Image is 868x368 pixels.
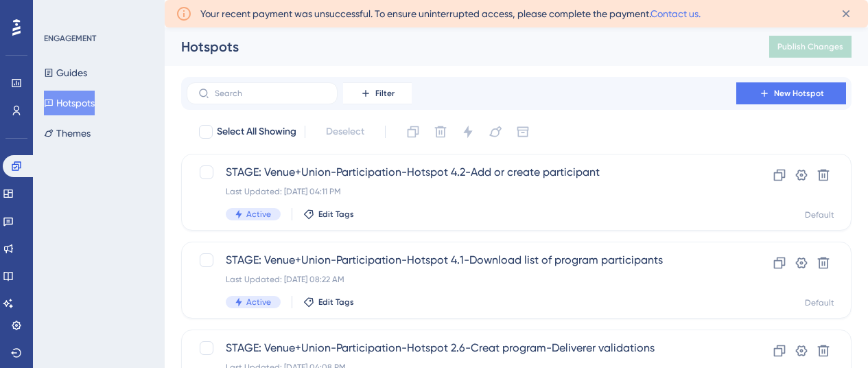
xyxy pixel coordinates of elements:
div: ENGAGEMENT [44,33,96,44]
div: Last Updated: [DATE] 08:22 AM [226,274,697,285]
span: STAGE: Venue+Union-Participation-Hotspot 4.1-Download list of program participants [226,252,697,268]
input: Search [215,89,326,98]
span: Active [246,297,271,308]
div: Hotspots [181,37,735,56]
button: Deselect [314,119,377,144]
span: Publish Changes [777,41,843,52]
span: Active [246,209,271,220]
button: Guides [44,60,87,85]
span: Edit Tags [318,297,354,308]
span: STAGE: Venue+Union-Participation-Hotspot 4.2-Add or create participant [226,164,697,181]
button: New Hotspot [736,82,846,104]
span: Deselect [326,124,364,140]
span: Your recent payment was unsuccessful. To ensure uninterrupted access, please complete the payment. [200,5,701,22]
span: Filter [375,88,395,99]
button: Publish Changes [769,36,852,58]
span: STAGE: Venue+Union-Participation-Hotspot 2.6-Creat program-Deliverer validations [226,340,697,356]
div: Last Updated: [DATE] 04:11 PM [226,186,697,197]
span: Select All Showing [217,124,296,140]
div: Default [805,209,834,220]
span: Edit Tags [318,209,354,220]
span: New Hotspot [774,88,824,99]
button: Edit Tags [303,209,354,220]
button: Hotspots [44,91,95,115]
button: Filter [343,82,412,104]
a: Contact us. [650,8,701,19]
div: Default [805,297,834,308]
button: Edit Tags [303,297,354,308]
button: Themes [44,121,91,146]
